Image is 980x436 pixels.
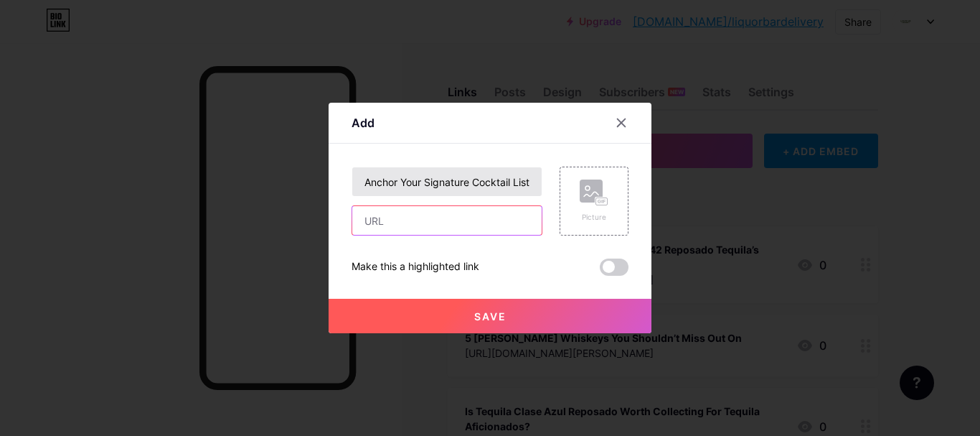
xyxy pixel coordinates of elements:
span: Save [474,310,507,323]
input: URL [352,206,542,235]
button: Save [329,299,651,333]
div: Make this a highlighted link [352,259,479,276]
input: Title [352,167,542,196]
div: Add [352,114,374,131]
div: Picture [580,212,608,223]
